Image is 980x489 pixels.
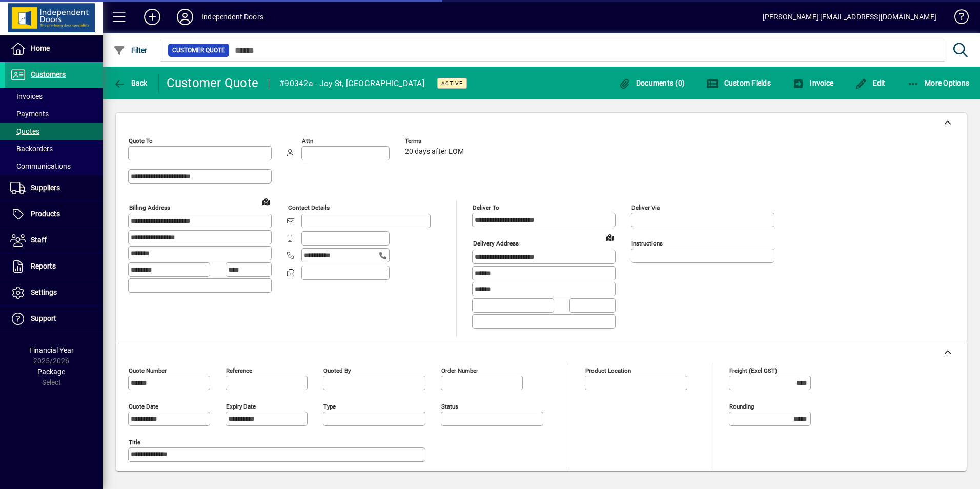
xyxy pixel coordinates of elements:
span: Staff [31,236,47,244]
span: Settings [31,288,57,296]
span: Quotes [10,127,39,135]
mat-label: Freight (excl GST) [729,366,777,374]
button: Invoice [790,74,836,92]
mat-label: Title [129,438,140,445]
a: View on map [258,193,274,210]
mat-label: Status [441,402,458,410]
span: Financial Year [29,346,74,354]
app-page-header-button: Back [103,74,159,92]
a: Invoices [5,88,103,105]
button: Edit [852,74,888,92]
div: Customer Quote [167,75,259,91]
mat-label: Instructions [631,240,663,247]
button: More Options [905,74,972,92]
mat-label: Quote number [129,366,167,374]
mat-label: Attn [302,137,313,145]
button: Filter [111,41,150,59]
mat-label: Product location [585,366,631,374]
a: Quotes [5,123,103,140]
a: Home [5,36,103,62]
span: Package [37,368,65,376]
a: Reports [5,254,103,279]
a: Knowledge Base [947,2,967,35]
span: Back [113,79,148,87]
span: Filter [113,46,148,54]
div: [PERSON_NAME] [EMAIL_ADDRESS][DOMAIN_NAME] [763,9,936,25]
a: Suppliers [5,175,103,201]
mat-label: Quote To [129,137,153,145]
span: 20 days after EOM [405,148,464,156]
span: Suppliers [31,184,60,192]
a: View on map [602,229,618,246]
span: Invoice [792,79,833,87]
span: Active [441,80,463,87]
button: Profile [169,8,201,26]
div: Independent Doors [201,9,263,25]
span: Home [31,44,50,52]
span: Terms [405,138,466,145]
span: Reports [31,262,56,270]
span: Communications [10,162,71,170]
mat-label: Reference [226,366,252,374]
a: Products [5,201,103,227]
button: Custom Fields [704,74,773,92]
span: Invoices [10,92,43,100]
span: More Options [907,79,970,87]
a: Backorders [5,140,103,157]
mat-label: Order number [441,366,478,374]
a: Staff [5,228,103,253]
a: Support [5,306,103,332]
span: Support [31,314,56,322]
span: Products [31,210,60,218]
button: Documents (0) [616,74,687,92]
mat-label: Expiry date [226,402,256,410]
span: Documents (0) [618,79,685,87]
span: Custom Fields [706,79,771,87]
mat-label: Type [323,402,336,410]
a: Payments [5,105,103,123]
span: Customer Quote [172,45,225,55]
mat-label: Quoted by [323,366,351,374]
button: Add [136,8,169,26]
div: #90342a - Joy St, [GEOGRAPHIC_DATA] [279,75,424,92]
span: Payments [10,110,49,118]
span: Customers [31,70,66,78]
mat-label: Quote date [129,402,158,410]
a: Settings [5,280,103,305]
a: Communications [5,157,103,175]
span: Backorders [10,145,53,153]
span: Edit [855,79,886,87]
mat-label: Deliver via [631,204,660,211]
mat-label: Deliver To [473,204,499,211]
button: Back [111,74,150,92]
mat-label: Rounding [729,402,754,410]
